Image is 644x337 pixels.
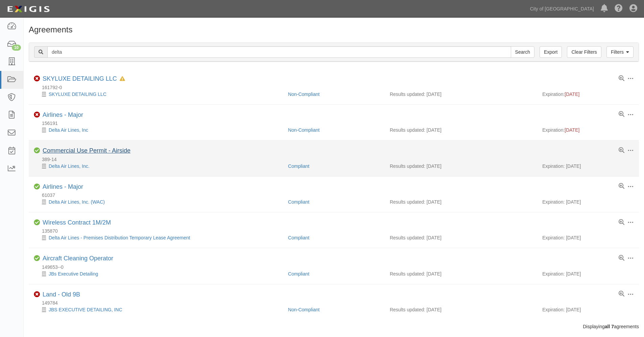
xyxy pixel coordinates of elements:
i: Non-Compliant [34,291,40,297]
a: JBs Executive Detailing [49,271,98,277]
div: SKYLUXE DETAILING LLC [43,75,125,83]
div: Results updated: [DATE] [390,270,532,277]
div: JBs Executive Detailing [34,270,283,277]
i: Compliant [34,184,40,190]
a: JBS EXECUTIVE DETAILING, INC [49,307,122,312]
a: View results summary [619,76,624,82]
a: Compliant [288,199,309,205]
div: 10 [12,45,21,51]
i: Non-Compliant [34,76,40,82]
input: Search [47,46,511,58]
span: [DATE] [565,127,579,133]
div: Results updated: [DATE] [390,199,532,205]
div: Land - Old 9B [43,291,80,299]
a: View results summary [619,255,624,261]
a: View results summary [619,183,624,189]
div: Commercial Use Permit - Airside [43,147,130,155]
div: 149653--0 [34,264,639,270]
a: Filters [606,46,634,58]
h1: Agreements [29,25,639,34]
a: Delta Air Lines, Inc. (WAC) [49,199,105,205]
div: Results updated: [DATE] [390,91,532,98]
div: 389-14 [34,156,639,163]
div: Results updated: [DATE] [390,234,532,241]
input: Search [511,46,534,58]
img: logo-5460c22ac91f19d4615b14bd174203de0afe785f0fc80cf4dbbc73dc1793850b.png [5,3,52,15]
div: Expiration: [DATE] [542,306,634,313]
div: Delta Air Lines, Inc. [34,163,283,170]
a: View results summary [619,111,624,118]
a: SKYLUXE DETAILING LLC [43,75,117,82]
a: Airlines - Major [43,183,83,190]
a: SKYLUXE DETAILING LLC [49,92,106,97]
div: Expiration: [DATE] [542,234,634,241]
a: Aircraft Cleaning Operator [43,255,113,262]
div: 156191 [34,120,639,127]
a: Wireless Contract 1M/2M [43,219,111,226]
div: Expiration: [DATE] [542,270,634,277]
div: 135870 [34,228,639,234]
div: Results updated: [DATE] [390,306,532,313]
a: Commercial Use Permit - Airside [43,147,130,154]
div: Displaying agreements [24,323,644,330]
i: Non-Compliant [34,112,40,118]
div: Aircraft Cleaning Operator [43,255,113,262]
i: Compliant [34,255,40,261]
div: SKYLUXE DETAILING LLC [34,91,283,98]
a: View results summary [619,291,624,297]
a: Land - Old 9B [43,291,80,298]
div: JBS EXECUTIVE DETAILING, INC [34,306,283,313]
a: Non-Compliant [288,127,319,133]
div: Results updated: [DATE] [390,127,532,133]
a: View results summary [619,148,624,154]
div: 149784 [34,300,639,306]
div: Expiration: [DATE] [542,163,634,170]
div: Airlines - Major [43,111,83,119]
a: Non-Compliant [288,307,319,312]
a: City of [GEOGRAPHIC_DATA] [527,2,597,16]
a: Compliant [288,235,309,240]
div: 61037 [34,192,639,199]
i: Compliant [34,219,40,226]
div: Expiration: [542,127,634,133]
i: Compliant [34,148,40,154]
div: Airlines - Major [43,183,83,191]
a: Delta Air Lines, Inc [49,127,88,133]
a: Non-Compliant [288,92,319,97]
i: Help Center - Complianz [615,5,623,13]
a: Compliant [288,271,309,277]
a: Airlines - Major [43,111,83,118]
div: Delta Air Lines - Premises Distribution Temporary Lease Agreement [34,234,283,241]
a: Export [540,46,562,58]
div: Delta Air Lines, Inc [34,127,283,133]
a: Delta Air Lines, Inc. [49,163,90,169]
div: Wireless Contract 1M/2M [43,219,111,227]
a: View results summary [619,219,624,226]
b: all 7 [605,324,614,329]
div: Results updated: [DATE] [390,163,532,170]
a: Clear Filters [567,46,601,58]
div: 161792-0 [34,84,639,91]
div: Delta Air Lines, Inc. (WAC) [34,199,283,205]
a: Delta Air Lines - Premises Distribution Temporary Lease Agreement [49,235,190,240]
span: [DATE] [565,92,579,97]
div: Expiration: [542,91,634,98]
div: Expiration: [DATE] [542,199,634,205]
a: Compliant [288,163,309,169]
i: In Default since 05/05/2025 [120,77,125,81]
